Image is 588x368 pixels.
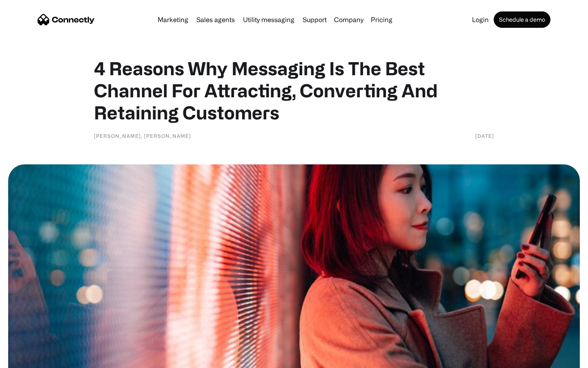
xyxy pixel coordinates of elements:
a: Pricing [367,16,396,23]
ul: Language list [16,354,49,365]
a: Sales agents [193,16,238,23]
div: Company [334,14,363,25]
a: Utility messaging [240,16,298,23]
a: Login [469,16,492,23]
div: [PERSON_NAME], [PERSON_NAME] [94,132,191,140]
div: [DATE] [475,132,494,140]
a: Schedule a demo [494,11,550,28]
a: Support [299,16,330,23]
a: Marketing [154,16,192,23]
aside: Language selected: English [8,354,49,365]
h1: 4 Reasons Why Messaging Is The Best Channel For Attracting, Converting And Retaining Customers [94,57,494,123]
